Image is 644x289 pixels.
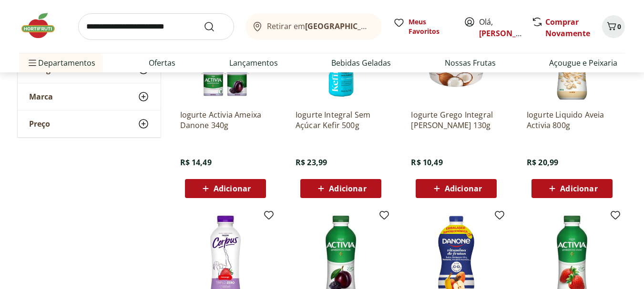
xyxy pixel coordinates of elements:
a: Meus Favoritos [393,17,452,36]
button: Retirar em[GEOGRAPHIC_DATA]/[GEOGRAPHIC_DATA] [245,13,382,40]
a: Açougue e Peixaria [549,57,617,69]
span: 0 [617,22,621,31]
a: Lançamentos [229,57,278,69]
span: Marca [29,92,53,101]
span: Meus Favoritos [409,17,452,36]
a: Iogurte Liquido Aveia Activia 800g [527,110,617,130]
span: R$ 14,49 [180,157,212,168]
a: Iogurte Activia Ameixa Danone 340g [180,110,271,130]
a: Ofertas [149,57,175,69]
button: Menu [27,51,38,74]
a: Iogurte Integral Sem Açúcar Kefir 500g [296,110,386,130]
button: Marca [18,83,161,110]
button: Carrinho [602,15,625,38]
span: Adicionar [560,185,597,192]
a: Nossas Frutas [445,57,496,69]
button: Adicionar [300,179,381,198]
a: Comprar Novamente [545,17,590,39]
a: [PERSON_NAME] [479,28,541,39]
span: Olá, [479,16,521,39]
button: Submit Search [204,21,226,32]
span: R$ 20,99 [527,157,558,168]
button: Adicionar [185,179,266,198]
span: Adicionar [445,185,482,192]
span: R$ 23,99 [296,157,327,168]
span: R$ 10,49 [411,157,442,168]
button: Adicionar [532,179,613,198]
span: Departamentos [27,51,95,74]
span: Adicionar [329,185,366,192]
button: Adicionar [416,179,497,198]
input: search [78,13,234,40]
button: Preço [18,110,161,137]
span: Preço [29,119,50,129]
a: Bebidas Geladas [331,57,391,69]
span: Retirar em [267,22,372,30]
span: Adicionar [214,185,251,192]
a: Iogurte Grego Integral [PERSON_NAME] 130g [411,110,501,130]
b: [GEOGRAPHIC_DATA]/[GEOGRAPHIC_DATA] [305,21,466,31]
img: Hortifruti [19,11,67,40]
